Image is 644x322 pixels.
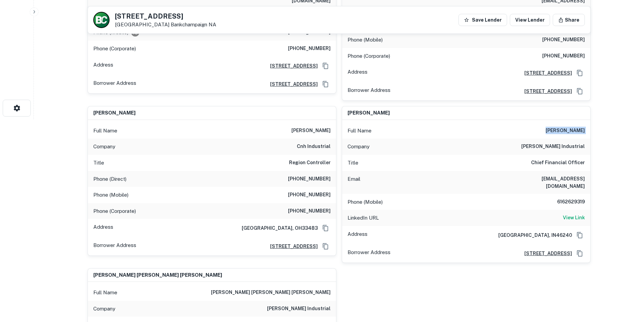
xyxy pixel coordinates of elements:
button: Copy Address [575,86,585,96]
h6: View Link [563,214,585,221]
h6: 6162629319 [544,198,585,206]
p: Address [93,223,113,233]
p: Address [348,230,367,240]
a: View Link [563,214,585,222]
p: Phone (Mobile) [348,36,383,44]
h6: Region Controller [289,159,331,167]
iframe: Chat Widget [610,268,644,300]
button: Copy Address [320,241,331,251]
p: Company [348,143,369,151]
p: Full Name [348,127,372,135]
p: LinkedIn URL [348,214,379,222]
button: Copy Address [575,68,585,78]
h6: Chief Financial Officer [531,159,585,167]
h6: [PERSON_NAME] [546,127,585,135]
p: Phone (Direct) [93,175,126,183]
button: Copy Address [320,61,331,71]
h6: cnh industrial [297,143,331,151]
p: Phone (Corporate) [348,52,390,60]
p: Phone (Corporate) [93,45,136,53]
h6: [GEOGRAPHIC_DATA], OH33483 [236,224,318,232]
h6: [PERSON_NAME] [PERSON_NAME] [PERSON_NAME] [93,271,222,279]
h6: [PERSON_NAME] [93,109,136,117]
button: Copy Address [320,79,331,89]
a: [STREET_ADDRESS] [265,243,318,250]
p: Company [93,305,115,313]
p: Full Name [93,289,117,297]
a: [STREET_ADDRESS] [265,80,318,88]
a: [STREET_ADDRESS] [519,250,572,257]
h6: [PERSON_NAME] [291,127,331,135]
button: Save Lender [458,14,507,26]
p: Full Name [93,127,117,135]
p: Borrower Address [348,248,390,258]
p: Phone (Mobile) [348,198,383,206]
h6: [PHONE_NUMBER] [288,207,331,215]
p: Email [348,175,360,190]
p: Borrower Address [93,79,136,89]
p: [GEOGRAPHIC_DATA] [115,22,216,28]
p: Phone (Mobile) [93,191,128,199]
h6: [EMAIL_ADDRESS][DOMAIN_NAME] [504,175,585,190]
h6: [PERSON_NAME] [348,109,390,117]
p: Address [93,61,113,71]
a: [STREET_ADDRESS] [519,69,572,77]
a: [STREET_ADDRESS] [519,88,572,95]
h6: [PHONE_NUMBER] [542,36,585,44]
button: Copy Address [575,248,585,258]
h6: [PHONE_NUMBER] [288,175,331,183]
button: Copy Address [320,223,331,233]
h6: [PHONE_NUMBER] [288,191,331,199]
p: Phone (Corporate) [93,207,136,215]
p: Title [348,159,358,167]
h6: [PERSON_NAME] [PERSON_NAME] [PERSON_NAME] [211,289,331,297]
a: View Lender [510,14,550,26]
h6: [PERSON_NAME] industrial [521,143,585,151]
h6: [GEOGRAPHIC_DATA], IN46240 [493,231,572,239]
h6: [PHONE_NUMBER] [542,52,585,60]
a: Bankchampaign NA [171,22,216,27]
p: Borrower Address [348,86,390,96]
button: Share [553,14,585,26]
p: Borrower Address [93,241,136,251]
h6: [PERSON_NAME] industrial [267,305,331,313]
h6: [PHONE_NUMBER] [288,45,331,53]
p: Title [93,159,104,167]
a: [STREET_ADDRESS] [265,62,318,70]
p: Address [348,68,367,78]
h5: [STREET_ADDRESS] [115,13,216,20]
p: Company [93,143,115,151]
button: Copy Address [575,230,585,240]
